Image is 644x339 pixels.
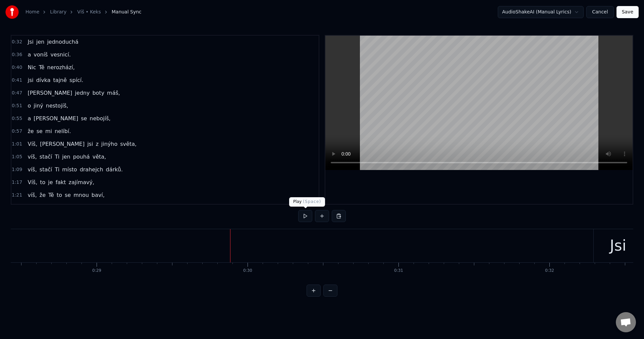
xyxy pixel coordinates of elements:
[12,166,22,173] span: 1:09
[95,140,99,148] span: z
[36,38,45,46] span: jen
[87,140,94,148] span: jsi
[72,153,91,161] span: pouhá
[69,76,84,84] span: spící.
[303,199,321,204] span: ( Space )
[89,115,111,122] span: nebojíš,
[46,38,79,46] span: jednoduchá
[5,5,19,19] img: youka
[54,166,60,173] span: Ti
[12,90,22,96] span: 0:47
[33,115,79,122] span: [PERSON_NAME]
[61,153,71,161] span: jen
[101,140,118,148] span: jinýho
[12,64,22,71] span: 0:40
[54,153,60,161] span: Ti
[64,191,71,199] span: se
[47,178,53,186] span: je
[105,166,124,173] span: dárků.
[73,191,90,199] span: mnou
[12,154,22,160] span: 1:05
[12,77,22,84] span: 0:41
[27,191,37,199] span: víš,
[12,179,22,186] span: 1:17
[79,166,104,173] span: drahejch
[27,127,34,135] span: že
[12,115,22,122] span: 0:55
[27,140,38,148] span: Víš,
[39,191,46,199] span: že
[27,38,34,46] span: Jsi
[12,141,22,147] span: 1:01
[289,197,325,207] div: Play
[50,9,66,15] a: Library
[27,51,32,58] span: a
[25,9,142,15] nav: breadcrumb
[616,6,639,18] button: Save
[68,178,95,186] span: zajímavý,
[106,89,121,97] span: máš,
[33,102,44,110] span: jiný
[33,51,48,58] span: voníš
[25,9,39,15] a: Home
[77,9,101,15] a: Víš • Keks
[74,89,90,97] span: jedny
[12,39,22,45] span: 0:32
[27,153,37,161] span: víš,
[91,191,105,199] span: baví,
[610,234,626,257] div: Jsi
[56,191,63,199] span: to
[92,89,105,97] span: boty
[39,166,53,173] span: stačí
[27,178,38,186] span: Víš,
[616,312,636,332] div: Otevřený chat
[92,268,101,273] div: 0:29
[92,153,107,161] span: věta,
[586,6,613,18] button: Cancel
[36,127,43,135] span: se
[53,76,68,84] span: tajně
[38,63,45,71] span: Tě
[39,178,46,186] span: to
[27,166,37,173] span: víš,
[27,76,34,84] span: jsi
[45,127,53,135] span: mi
[55,178,67,186] span: fakt
[48,191,55,199] span: Tě
[80,115,88,122] span: se
[27,89,73,97] span: [PERSON_NAME]
[54,127,72,135] span: nelíbí.
[12,102,22,109] span: 0:51
[27,63,37,71] span: Nic
[12,128,22,135] span: 0:57
[27,115,32,122] span: a
[45,102,69,110] span: nestojíš,
[243,268,252,273] div: 0:30
[12,51,22,58] span: 0:36
[394,268,403,273] div: 0:31
[112,9,142,15] span: Manual Sync
[27,102,32,110] span: o
[12,192,22,199] span: 1:21
[36,76,51,84] span: dívka
[119,140,137,148] span: světa,
[50,51,71,58] span: vesnicí.
[47,63,75,71] span: nerozhází,
[545,268,554,273] div: 0:32
[39,153,53,161] span: stačí
[61,166,77,173] span: místo
[39,140,85,148] span: [PERSON_NAME]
